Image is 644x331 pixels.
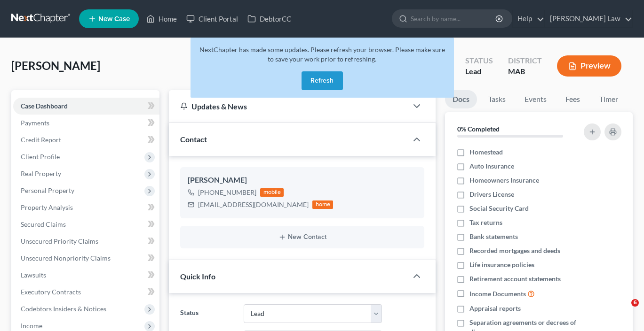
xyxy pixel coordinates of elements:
span: Lawsuits [21,271,46,279]
span: New Case [98,15,130,23]
span: Codebtors Insiders & Notices [21,305,106,313]
div: [PERSON_NAME] [188,175,417,186]
a: [PERSON_NAME] Law [545,10,632,27]
button: Preview [557,55,621,77]
a: Client Portal [182,10,243,27]
span: Property Analysis [21,203,73,211]
a: Events [517,90,554,108]
button: New Contact [188,233,417,241]
span: Secured Claims [21,220,66,228]
span: Retirement account statements [469,274,561,284]
span: Social Security Card [469,204,529,213]
div: [PHONE_NUMBER] [198,188,256,197]
div: District [508,55,542,66]
span: [PERSON_NAME] [11,59,100,72]
a: Help [513,10,544,27]
span: Life insurance policies [469,260,534,269]
div: MAB [508,66,542,77]
span: Case Dashboard [21,102,68,110]
div: Updates & News [180,101,396,111]
div: home [312,200,333,209]
a: Tasks [481,90,513,108]
a: Lawsuits [13,267,159,284]
a: Case Dashboard [13,98,159,115]
span: NextChapter has made some updates. Please refresh your browser. Please make sure to save your wor... [199,46,445,63]
span: Appraisal reports [469,304,521,313]
span: Drivers License [469,190,514,199]
span: Income [21,322,42,330]
span: Contact [180,135,207,144]
a: Timer [592,90,626,108]
span: Income Documents [469,289,526,299]
div: mobile [260,188,284,197]
span: Homestead [469,147,503,157]
span: Auto Insurance [469,162,514,171]
a: DebtorCC [243,10,296,27]
span: Unsecured Priority Claims [21,237,98,245]
span: Homeowners Insurance [469,176,539,185]
a: Home [142,10,182,27]
a: Unsecured Priority Claims [13,233,159,250]
span: Personal Property [21,186,74,194]
a: Fees [558,90,588,108]
div: [EMAIL_ADDRESS][DOMAIN_NAME] [198,200,309,209]
input: Search by name... [411,10,497,27]
span: 6 [631,299,639,307]
span: Tax returns [469,218,502,227]
span: Client Profile [21,153,60,161]
a: Docs [445,90,477,108]
a: Unsecured Nonpriority Claims [13,250,159,267]
a: Secured Claims [13,216,159,233]
a: Property Analysis [13,199,159,216]
span: Payments [21,119,49,127]
iframe: Intercom live chat [612,299,635,322]
div: Status [465,55,493,66]
span: Bank statements [469,232,518,241]
span: Credit Report [21,136,61,144]
div: Lead [465,66,493,77]
a: Executory Contracts [13,284,159,300]
a: Payments [13,115,159,131]
strong: 0% Completed [457,125,500,133]
a: Credit Report [13,131,159,148]
span: Quick Info [180,272,215,281]
span: Real Property [21,169,61,177]
span: Recorded mortgages and deeds [469,246,560,255]
span: Unsecured Nonpriority Claims [21,254,111,262]
button: Refresh [302,71,343,90]
span: Executory Contracts [21,288,81,296]
label: Status [175,304,239,323]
